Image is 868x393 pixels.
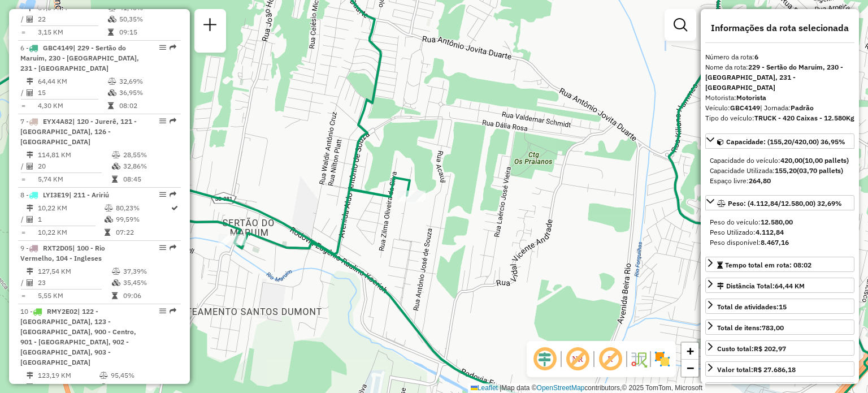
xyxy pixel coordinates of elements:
[20,44,139,72] span: | 229 - Sertão do Maruim, 230 - [GEOGRAPHIC_DATA], 231 - [GEOGRAPHIC_DATA]
[597,346,624,373] span: Exibir rótulo
[105,229,110,236] i: Tempo total em rota
[775,282,805,290] span: 64,44 KM
[20,290,26,301] td: =
[775,166,797,175] strong: 155,20
[705,113,854,123] div: Tipo do veículo:
[717,344,786,354] div: Custo total:
[112,268,120,275] i: % de utilização do peso
[753,365,796,374] strong: R$ 27.686,18
[37,214,104,225] td: 1
[27,16,33,23] i: Total de Atividades
[170,308,176,314] em: Rota exportada
[159,44,166,51] em: Opções
[730,103,760,112] strong: GBC4149
[653,350,671,368] img: Exibir/Ocultar setores
[37,227,104,238] td: 10,22 KM
[199,14,222,39] a: Nova sessão e pesquisa
[108,16,116,23] i: % de utilização da cubagem
[37,76,107,87] td: 64,44 KM
[37,290,111,301] td: 5,55 KM
[159,244,166,251] em: Opções
[43,44,73,52] span: GBC4149
[749,176,771,185] strong: 264,80
[710,227,850,237] div: Peso Utilizado:
[761,218,793,226] strong: 12.580,00
[123,277,176,288] td: 35,45%
[682,343,698,360] a: Zoom in
[736,93,766,102] strong: Motorista
[159,191,166,198] em: Opções
[37,202,104,214] td: 10,22 KM
[99,383,108,390] i: % de utilização da cubagem
[110,381,154,392] td: 90,75%
[710,237,850,248] div: Peso disponível:
[170,244,176,251] em: Rota exportada
[687,361,694,375] span: −
[20,244,105,262] span: | 100 - Rio Vermelho, 104 - Ingleses
[123,290,176,301] td: 09:06
[43,191,69,199] span: LYI3E19
[37,149,111,161] td: 114,81 KM
[710,156,850,166] div: Capacidade do veículo:
[105,216,113,223] i: % de utilização da cubagem
[159,308,166,314] em: Opções
[27,372,33,379] i: Distância Total
[705,257,854,272] a: Tempo total em rota: 08:02
[112,279,120,286] i: % de utilização da cubagem
[710,218,793,226] span: Peso do veículo:
[725,261,811,269] span: Tempo total em rota: 08:02
[754,114,854,122] strong: TRUCK - 420 Caixas - 12.580Kg
[108,78,116,85] i: % de utilização do peso
[754,53,758,61] strong: 6
[20,117,137,146] span: 7 -
[468,383,705,393] div: Map data © contributors,© 2025 TomTom, Microsoft
[37,370,99,381] td: 123,19 KM
[717,365,796,375] div: Valor total:
[500,384,501,392] span: |
[754,344,786,353] strong: R$ 202,97
[170,44,176,51] em: Rota exportada
[112,152,120,158] i: % de utilização do peso
[20,161,26,172] td: /
[37,27,107,38] td: 3,15 KM
[705,213,854,252] div: Peso: (4.112,84/12.580,00) 32,69%
[20,227,26,238] td: =
[159,118,166,124] em: Opções
[37,100,107,111] td: 4,30 KM
[710,176,850,186] div: Espaço livre:
[705,361,854,377] a: Valor total:R$ 27.686,18
[37,174,111,185] td: 5,74 KM
[27,205,33,211] i: Distância Total
[717,323,784,333] div: Total de itens:
[37,381,99,392] td: 27
[20,100,26,111] td: =
[108,29,114,36] i: Tempo total em rota
[105,205,113,211] i: % de utilização do peso
[112,292,118,299] i: Tempo total em rota
[705,23,854,33] h4: Informações da rota selecionada
[20,87,26,98] td: /
[112,163,120,170] i: % de utilização da cubagem
[471,384,498,392] a: Leaflet
[669,14,692,36] a: Exibir filtros
[115,227,170,238] td: 07:22
[123,266,176,277] td: 37,39%
[705,62,854,93] div: Nome da rota:
[171,205,178,211] i: Rota otimizada
[20,214,26,225] td: /
[119,76,176,87] td: 32,69%
[705,63,843,92] strong: 229 - Sertão do Maruim, 230 - [GEOGRAPHIC_DATA], 231 - [GEOGRAPHIC_DATA]
[717,281,805,291] div: Distância Total:
[110,370,154,381] td: 95,45%
[37,87,107,98] td: 15
[797,166,843,175] strong: (03,70 pallets)
[108,89,116,96] i: % de utilização da cubagem
[20,44,139,72] span: 6 -
[20,277,26,288] td: /
[705,151,854,191] div: Capacidade: (155,20/420,00) 36,95%
[780,156,802,165] strong: 420,00
[123,149,176,161] td: 28,55%
[27,268,33,275] i: Distância Total
[119,100,176,111] td: 08:02
[123,174,176,185] td: 08:45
